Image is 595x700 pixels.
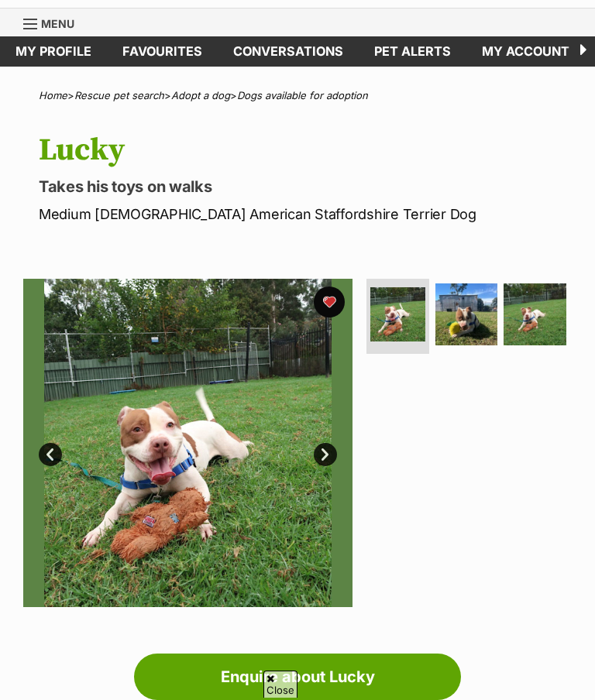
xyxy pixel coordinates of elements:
[41,17,74,30] span: Menu
[504,283,566,346] img: Photo of Lucky
[74,89,164,101] a: Rescue pet search
[39,89,67,101] a: Home
[466,36,585,67] a: My account
[39,204,572,225] p: Medium [DEMOGRAPHIC_DATA] American Staffordshire Terrier Dog
[171,89,230,101] a: Adopt a dog
[237,89,368,101] a: Dogs available for adoption
[359,36,466,67] a: Pet alerts
[23,279,353,608] img: Photo of Lucky
[23,9,85,36] a: Menu
[263,671,297,698] span: Close
[314,287,345,317] button: favourite
[218,36,359,67] a: conversations
[435,283,498,346] img: Photo of Lucky
[39,132,572,168] h1: Lucky
[134,654,461,700] a: Enquire about Lucky
[107,36,218,67] a: Favourites
[314,443,337,466] a: Next
[370,287,425,342] img: Photo of Lucky
[39,176,572,197] p: Takes his toys on walks
[39,443,62,466] a: Prev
